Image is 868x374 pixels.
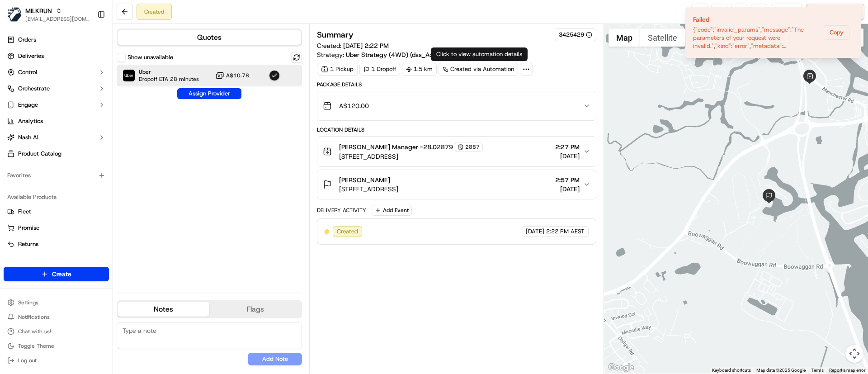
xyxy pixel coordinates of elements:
[215,71,249,80] button: A$10.78
[359,63,400,76] div: 1 Dropoff
[756,368,806,373] span: Map data ©2025 Google
[4,147,109,161] a: Product Catalog
[339,101,369,110] span: A$120.00
[4,81,109,96] button: Orchestrate
[7,240,105,248] a: Returns
[25,15,90,23] button: [EMAIL_ADDRESS][DOMAIN_NAME]
[339,142,453,151] span: [PERSON_NAME] Manager -28.02879
[640,28,685,47] button: Show satellite imagery
[4,204,109,219] button: Fleet
[18,313,50,321] span: Notifications
[209,302,301,317] button: Flags
[372,205,412,216] button: Add Event
[4,4,94,25] button: MILKRUNMILKRUN[EMAIL_ADDRESS][DOMAIN_NAME]
[339,185,398,194] span: [STREET_ADDRESS]
[606,362,636,374] img: Google
[555,175,580,185] span: 2:57 PM
[431,47,528,61] div: Click to view automation details
[343,42,389,50] span: [DATE] 2:22 PM
[18,52,44,60] span: Deliveries
[4,168,109,183] div: Favorites
[4,221,109,235] button: Promise
[18,328,51,335] span: Chat with us!
[4,98,109,112] button: Engage
[526,227,544,236] span: [DATE]
[606,362,636,374] a: Open this area in Google Maps (opens a new window)
[811,368,824,373] a: Terms (opens in new tab)
[25,6,52,15] button: MILKRUN
[317,63,358,76] div: 1 Pickup
[7,208,105,216] a: Fleet
[18,150,61,158] span: Product Catalog
[4,65,109,80] button: Control
[829,368,865,373] a: Report a map error
[127,53,173,62] label: Show unavailable
[18,208,31,216] span: Fleet
[317,137,595,166] button: [PERSON_NAME] Manager -28.028792887[STREET_ADDRESS]2:27 PM[DATE]
[439,63,518,76] a: Created via Automation
[337,227,358,236] span: Created
[139,76,199,83] span: Dropoff ETA 28 minutes
[4,190,109,204] div: Available Products
[317,50,457,59] div: Strategy:
[4,311,109,323] button: Notifications
[4,340,109,352] button: Toggle Theme
[18,357,37,364] span: Log out
[18,101,38,109] span: Engage
[18,224,39,232] span: Promise
[4,33,109,47] a: Orders
[559,31,592,39] button: 3425429
[346,50,457,59] a: Uber Strategy (4WD) (dss_AcBEST)
[465,143,480,151] span: 2887
[4,237,109,251] button: Returns
[845,345,863,363] button: Map camera controls
[52,270,71,279] span: Create
[4,114,109,128] a: Analytics
[555,151,580,161] span: [DATE]
[317,31,354,39] h3: Summary
[317,41,389,50] span: Created:
[546,227,585,236] span: 2:22 PM AEST
[339,152,483,161] span: [STREET_ADDRESS]
[712,367,751,374] button: Keyboard shortcuts
[317,126,596,133] div: Location Details
[7,7,22,22] img: MILKRUN
[824,25,849,40] button: Copy
[4,267,109,281] button: Create
[317,81,596,88] div: Package Details
[177,88,241,99] button: Assign Provider
[317,207,366,214] div: Delivery Activity
[693,26,820,50] div: {"code":"invalid_params","message":"The parameters of your request were invalid.","kind":"error",...
[18,36,36,44] span: Orders
[139,68,199,76] span: Uber
[4,130,109,145] button: Nash AI
[4,354,109,367] button: Log out
[402,63,437,76] div: 1.5 km
[317,91,595,120] button: A$120.00
[4,325,109,338] button: Chat with us!
[18,133,38,142] span: Nash AI
[18,240,38,248] span: Returns
[118,30,301,45] button: Quotes
[18,299,38,306] span: Settings
[18,117,43,125] span: Analytics
[226,72,249,79] span: A$10.78
[339,175,390,185] span: [PERSON_NAME]
[18,85,50,93] span: Orchestrate
[118,302,209,317] button: Notes
[609,28,640,47] button: Show street map
[4,296,109,309] button: Settings
[555,185,580,194] span: [DATE]
[123,70,135,81] img: Uber
[693,15,820,24] div: Failed
[346,50,450,59] span: Uber Strategy (4WD) (dss_AcBEST)
[18,342,54,350] span: Toggle Theme
[555,142,580,151] span: 2:27 PM
[4,49,109,63] a: Deliveries
[18,68,37,76] span: Control
[7,224,105,232] a: Promise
